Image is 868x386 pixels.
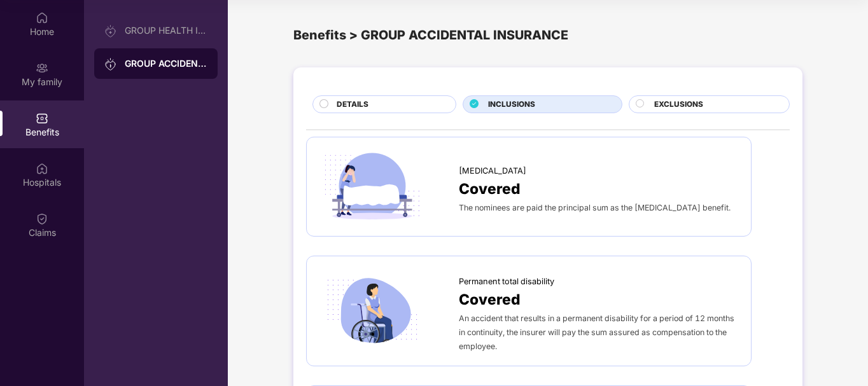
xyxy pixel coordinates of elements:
img: icon [319,150,425,223]
span: Covered [459,177,521,200]
span: Permanent total disability [459,275,554,288]
img: icon [319,274,425,347]
span: [MEDICAL_DATA] [459,165,526,177]
img: svg+xml;base64,PHN2ZyBpZD0iSG9tZSIgeG1sbnM9Imh0dHA6Ly93d3cudzMub3JnLzIwMDAvc3ZnIiB3aWR0aD0iMjAiIG... [36,11,48,24]
span: An accident that results in a permanent disability for a period of 12 months in continuity, the i... [459,314,734,351]
span: Covered [459,288,521,311]
img: svg+xml;base64,PHN2ZyB3aWR0aD0iMjAiIGhlaWdodD0iMjAiIHZpZXdCb3g9IjAgMCAyMCAyMCIgZmlsbD0ibm9uZSIgeG... [104,58,117,71]
img: svg+xml;base64,PHN2ZyBpZD0iQmVuZWZpdHMiIHhtbG5zPSJodHRwOi8vd3d3LnczLm9yZy8yMDAwL3N2ZyIgd2lkdGg9Ij... [36,112,48,125]
span: The nominees are paid the principal sum as the [MEDICAL_DATA] benefit. [459,203,731,212]
img: svg+xml;base64,PHN2ZyB3aWR0aD0iMjAiIGhlaWdodD0iMjAiIHZpZXdCb3g9IjAgMCAyMCAyMCIgZmlsbD0ibm9uZSIgeG... [104,25,117,38]
div: Benefits > GROUP ACCIDENTAL INSURANCE [293,25,802,45]
span: EXCLUSIONS [654,99,703,111]
span: INCLUSIONS [488,99,535,111]
div: GROUP HEALTH INSURANCE [125,25,207,36]
img: svg+xml;base64,PHN2ZyB3aWR0aD0iMjAiIGhlaWdodD0iMjAiIHZpZXdCb3g9IjAgMCAyMCAyMCIgZmlsbD0ibm9uZSIgeG... [36,62,48,74]
img: svg+xml;base64,PHN2ZyBpZD0iSG9zcGl0YWxzIiB4bWxucz0iaHR0cDovL3d3dy53My5vcmcvMjAwMC9zdmciIHdpZHRoPS... [36,162,48,175]
img: svg+xml;base64,PHN2ZyBpZD0iQ2xhaW0iIHhtbG5zPSJodHRwOi8vd3d3LnczLm9yZy8yMDAwL3N2ZyIgd2lkdGg9IjIwIi... [36,212,48,225]
span: DETAILS [337,99,368,111]
div: GROUP ACCIDENTAL INSURANCE [125,57,207,70]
